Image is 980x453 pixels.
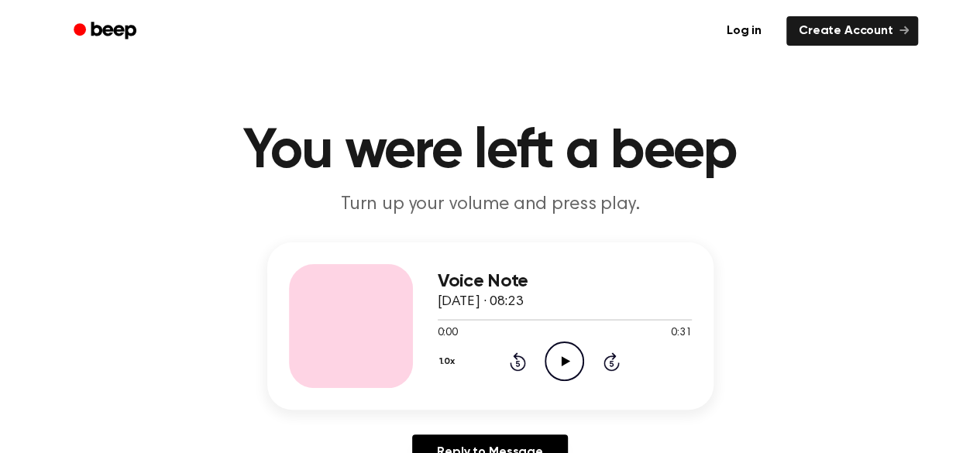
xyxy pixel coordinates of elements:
[438,325,458,341] span: 0:00
[438,348,461,375] button: 1.0x
[438,271,692,292] h3: Voice Note
[711,13,777,49] a: Log in
[438,295,523,309] span: [DATE] · 08:23
[63,16,150,46] a: Beep
[94,124,887,180] h1: You were left a beep
[193,192,788,218] p: Turn up your volume and press play.
[786,16,918,46] a: Create Account
[671,325,691,341] span: 0:31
